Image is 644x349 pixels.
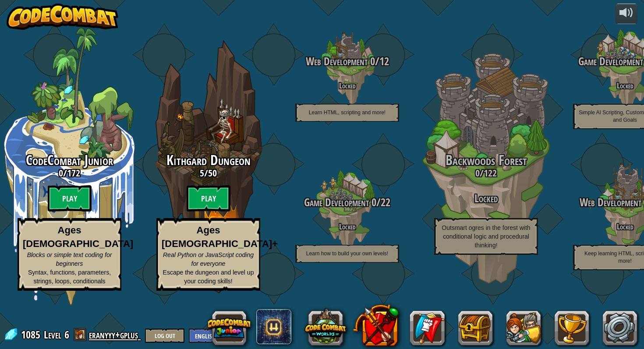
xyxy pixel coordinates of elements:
span: 0 [368,54,375,69]
btn: Play [187,185,230,212]
span: Web Development [306,54,368,69]
strong: Ages [DEMOGRAPHIC_DATA]+ [162,225,278,249]
span: 0 [369,195,376,210]
span: 12 [379,54,389,69]
span: 22 [381,195,390,210]
span: 0 [475,166,480,180]
a: eranyyy+gplus [89,328,141,342]
button: Adjust volume [616,4,637,24]
span: Escape the dungeon and level up your coding skills! [163,269,254,285]
span: 6 [64,328,69,342]
span: Backwoods Forest [446,151,527,169]
span: Game Development [304,195,369,210]
div: Complete previous world to unlock [139,28,278,305]
h3: / [278,197,417,208]
span: 5 [200,166,204,180]
span: Real Python or JavaScript coding for everyone [163,251,254,267]
img: CodeCombat - Learn how to code by playing a game [7,4,119,30]
span: CodeCombat Junior [26,151,113,169]
span: 122 [484,166,497,180]
btn: Play [48,185,92,212]
span: Learn how to build your own levels! [306,250,388,257]
span: Syntax, functions, parameters, strings, loops, conditionals [28,269,111,285]
h3: / [278,56,417,67]
span: Outsmart ogres in the forest with conditional logic and procedural thinking! [442,224,530,249]
span: Learn HTML, scripting and more! [309,109,386,116]
span: Kithgard Dungeon [166,151,251,169]
h3: / [139,168,278,178]
h3: Locked [417,193,556,204]
span: 1085 [21,328,43,342]
strong: Ages [DEMOGRAPHIC_DATA] [23,225,133,249]
span: 0 [59,166,63,180]
button: Log Out [145,328,184,343]
h4: Locked [278,81,417,90]
span: Blocks or simple text coding for beginners [27,251,112,267]
span: 50 [208,166,217,180]
h4: Locked [278,222,417,231]
span: Level [44,328,61,342]
span: 172 [67,166,80,180]
h3: / [417,168,556,178]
